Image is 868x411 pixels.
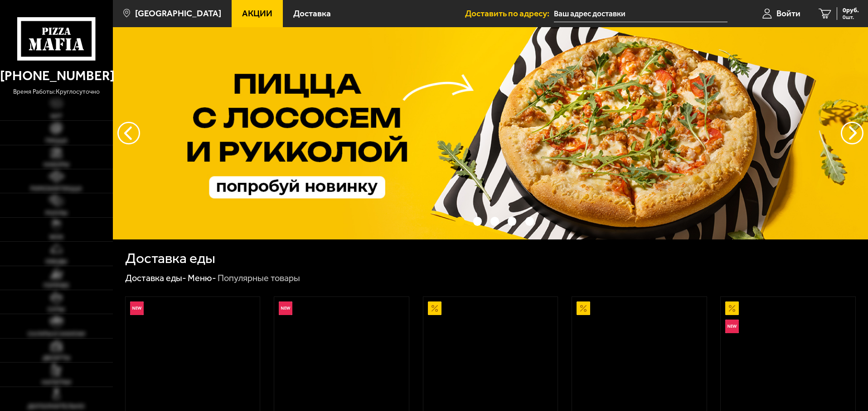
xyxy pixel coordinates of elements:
[293,9,331,18] span: Доставка
[725,301,739,315] img: Акционный
[135,9,221,18] span: [GEOGRAPHIC_DATA]
[48,306,65,313] span: Супы
[456,217,464,225] button: точки переключения
[42,379,71,386] span: Напитки
[30,186,82,192] span: Римская пицца
[725,320,739,333] img: Новинка
[473,217,482,225] button: точки переключения
[45,138,68,144] span: Пицца
[130,301,144,315] img: Новинка
[188,272,216,283] a: Меню-
[577,301,590,315] img: Акционный
[843,14,859,20] span: 0 шт.
[125,272,186,283] a: Доставка еды-
[776,9,800,18] span: Войти
[50,113,62,119] span: Хит
[43,355,70,361] span: Десерты
[44,282,69,289] span: Горячее
[218,272,300,284] div: Популярные товары
[45,258,67,265] span: Обеды
[465,9,554,18] span: Доставить по адресу:
[125,251,215,266] h1: Доставка еды
[428,301,441,315] img: Акционный
[45,210,68,216] span: Роллы
[508,217,516,225] button: точки переключения
[279,301,292,315] img: Новинка
[242,9,272,18] span: Акции
[841,122,863,144] button: предыдущий
[28,331,85,337] span: Салаты и закуски
[843,7,859,14] span: 0 руб.
[554,5,727,22] input: Ваш адрес доставки
[49,234,63,240] span: WOK
[117,122,140,144] button: следующий
[28,403,85,410] span: Дополнительно
[490,217,499,225] button: точки переключения
[44,162,69,168] span: Наборы
[525,217,534,225] button: точки переключения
